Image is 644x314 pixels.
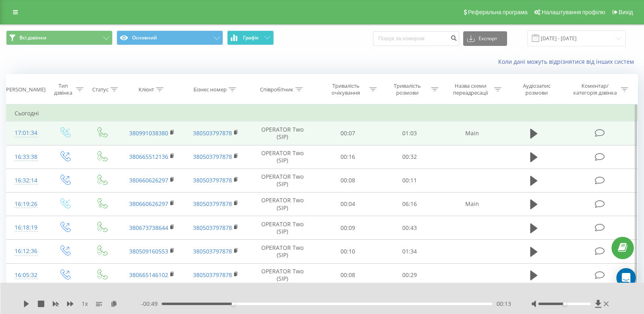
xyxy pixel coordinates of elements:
[248,216,317,240] td: OPERATOR Two (SIP)
[243,35,259,41] span: Графік
[20,35,46,41] span: Всі дзвінки
[317,145,379,169] td: 00:16
[129,200,168,208] a: 380660626297
[193,247,232,255] a: 380503797878
[440,192,504,216] td: Main
[193,176,232,184] a: 380503797878
[571,82,619,96] div: Коментар/категорія дзвінка
[15,196,38,212] div: 16:19:26
[317,263,379,287] td: 00:08
[317,240,379,263] td: 00:10
[379,240,440,263] td: 01:34
[260,86,293,93] div: Співробітник
[498,58,638,65] a: Коли дані можуть відрізнятися вiд інших систем
[129,224,168,232] a: 380673738644
[139,86,154,93] div: Клієнт
[15,220,38,236] div: 16:18:19
[129,129,168,137] a: 380991038380
[468,9,528,15] span: Реферальна програма
[15,149,38,165] div: 16:33:38
[512,82,562,96] div: Аудіозапис розмови
[497,300,511,308] span: 00:13
[463,31,507,46] button: Експорт
[129,153,168,160] a: 380665512136
[317,121,379,145] td: 00:07
[232,302,235,305] div: Accessibility label
[193,200,232,208] a: 380503797878
[379,263,440,287] td: 00:29
[141,300,162,308] span: - 00:49
[379,192,440,216] td: 06:16
[227,30,274,45] button: Графік
[248,263,317,287] td: OPERATOR Two (SIP)
[4,86,46,93] div: [PERSON_NAME]
[317,169,379,192] td: 00:08
[379,216,440,240] td: 00:43
[248,121,317,145] td: OPERATOR Two (SIP)
[440,121,504,145] td: Main
[619,9,633,15] span: Вихід
[129,176,168,184] a: 380660626297
[15,267,38,283] div: 16:05:32
[129,271,168,279] a: 380665146102
[82,300,88,308] span: 1 x
[542,9,605,15] span: Налаштування профілю
[248,192,317,216] td: OPERATOR Two (SIP)
[129,247,168,255] a: 380509160553
[373,31,459,46] input: Пошук за номером
[193,224,232,232] a: 380503797878
[15,125,38,141] div: 17:01:34
[317,216,379,240] td: 00:09
[7,105,638,121] td: Сьогодні
[379,145,440,169] td: 00:32
[449,82,492,96] div: Назва схеми переадресації
[324,82,367,96] div: Тривалість очікування
[317,192,379,216] td: 00:04
[248,169,317,192] td: OPERATOR Two (SIP)
[563,302,566,305] div: Accessibility label
[6,30,113,45] button: Всі дзвінки
[379,169,440,192] td: 00:11
[53,82,74,96] div: Тип дзвінка
[15,173,38,188] div: 16:32:14
[616,268,636,288] div: Open Intercom Messenger
[15,243,38,259] div: 16:12:36
[193,86,227,93] div: Бізнес номер
[193,129,232,137] a: 380503797878
[386,82,429,96] div: Тривалість розмови
[248,240,317,263] td: OPERATOR Two (SIP)
[117,30,223,45] button: Основний
[193,153,232,160] a: 380503797878
[379,121,440,145] td: 01:03
[193,271,232,279] a: 380503797878
[92,86,108,93] div: Статус
[248,145,317,169] td: OPERATOR Two (SIP)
